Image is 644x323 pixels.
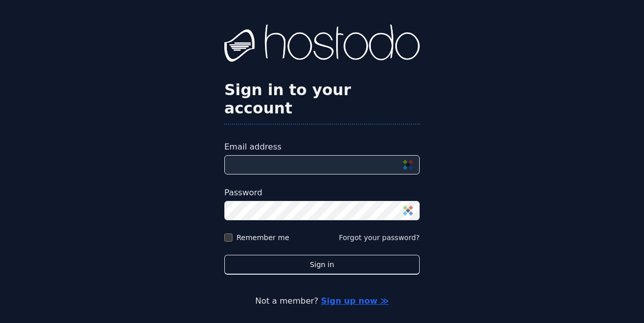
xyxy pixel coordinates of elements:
label: Password [224,187,420,199]
label: Email address [224,141,420,153]
button: Forgot your password? [339,232,420,243]
button: Sign in [224,255,420,275]
img: Sticky Password [403,160,413,170]
h2: Sign in to your account [224,81,420,118]
p: Not a member? [41,295,603,307]
a: Sign up now ≫ [321,296,389,306]
label: Remember me [237,232,289,243]
img: Hostodo [224,24,420,65]
img: Sticky Password [403,205,413,216]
